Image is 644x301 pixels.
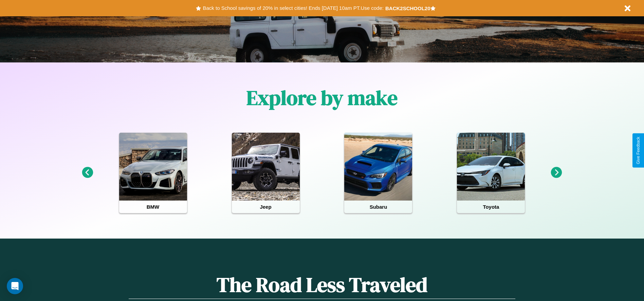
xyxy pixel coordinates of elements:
[119,201,187,213] h4: BMW
[232,201,300,213] h4: Jeep
[457,201,525,213] h4: Toyota
[246,84,398,112] h1: Explore by make
[201,3,385,13] button: Back to School savings of 20% in select cities! Ends [DATE] 10am PT.Use code:
[344,201,412,213] h4: Subaru
[636,137,641,164] div: Give Feedback
[385,5,430,11] b: BACK2SCHOOL20
[129,271,515,299] h1: The Road Less Traveled
[7,278,23,294] div: Open Intercom Messenger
